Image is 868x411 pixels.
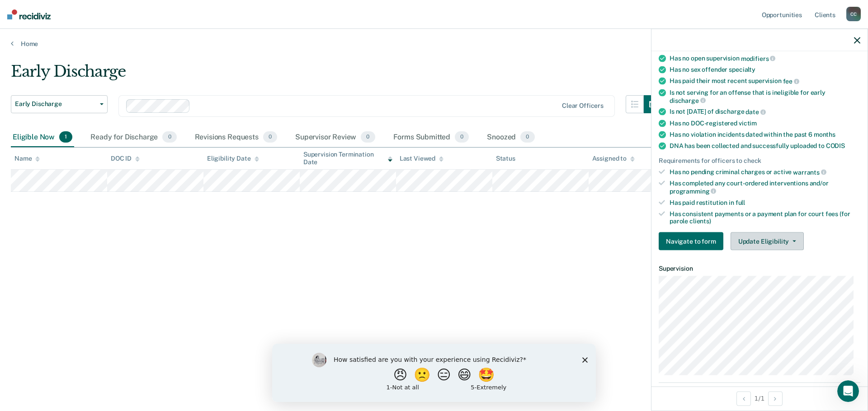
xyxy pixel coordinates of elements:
div: Has completed any court-ordered interventions and/or [670,180,860,195]
span: 0 [263,131,277,143]
div: Status [496,155,515,162]
button: Previous Opportunity [736,391,751,406]
span: 0 [520,131,534,143]
div: DNA has been collected and successfully uploaded to [670,142,860,149]
span: victim [739,119,757,126]
span: months [814,130,835,138]
div: Has consistent payments or a payment plan for court fees (for parole [670,210,860,225]
div: Is not serving for an offense that is ineligible for early [670,88,860,104]
div: Has no sex offender [670,66,860,74]
span: discharge [670,97,706,104]
span: CODIS [826,142,845,149]
img: Recidiviz [7,9,51,19]
span: fee [783,78,799,85]
div: Requirements for officers to check [659,157,860,164]
span: Early Discharge [15,100,96,108]
div: Has no pending criminal charges or active [670,168,860,176]
div: Forms Submitted [392,128,471,148]
div: Is not [DATE] of discharge [670,108,860,116]
div: Has paid restitution in [670,199,860,206]
iframe: Intercom live chat [837,380,859,402]
div: C C [846,7,861,21]
div: Supervision Termination Date [303,151,392,166]
a: Home [11,40,857,48]
span: date [745,108,765,115]
div: Has no open supervision [670,54,860,62]
div: Revisions Requests [193,128,279,148]
span: 1 [59,131,72,143]
div: Name [14,155,40,162]
div: Assigned to [592,155,635,162]
span: specialty [729,66,755,73]
span: full [736,199,745,206]
div: Has no DOC-registered [670,119,860,127]
div: Ready for Discharge [89,128,178,148]
div: 1 / 1 [651,386,868,410]
button: Navigate to form [659,232,723,250]
dt: Supervision [659,265,860,272]
a: Navigate to form link [659,232,727,250]
iframe: Survey by Kim from Recidiviz [272,344,596,402]
span: modifiers [741,55,776,62]
span: 0 [455,131,469,143]
span: programming [670,187,716,194]
button: Next Opportunity [768,391,783,406]
div: Last Viewed [400,155,443,162]
div: Supervisor Review [293,128,377,148]
div: Early Discharge [11,62,662,88]
span: 0 [361,131,375,143]
div: DOC ID [111,155,140,162]
button: Update Eligibility [731,232,804,250]
div: Has no violation incidents dated within the past 6 [670,130,860,138]
span: warrants [793,168,826,175]
div: Eligibility Date [207,155,259,162]
span: 0 [162,131,176,143]
div: Snoozed [485,128,536,148]
div: Eligible Now [11,128,74,148]
div: Clear officers [562,102,604,110]
span: clients) [689,217,711,225]
div: Has paid their most recent supervision [670,77,860,85]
